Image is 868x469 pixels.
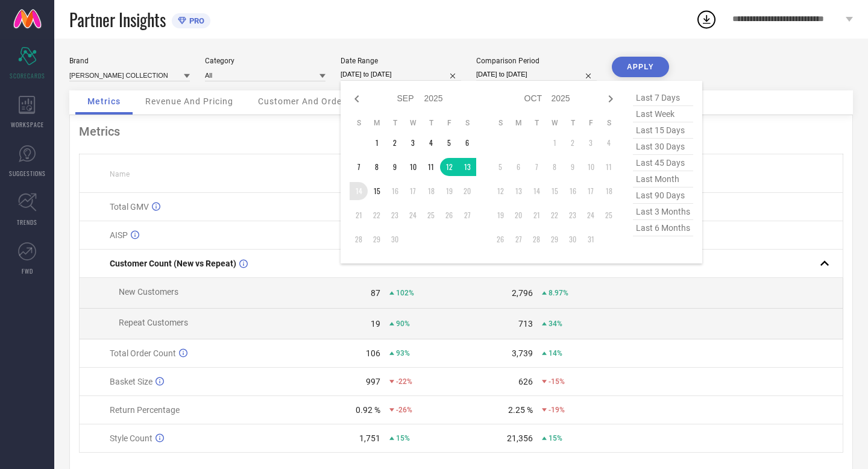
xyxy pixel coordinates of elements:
td: Thu Sep 18 2025 [422,182,440,200]
span: Name [110,170,130,178]
span: last 3 months [633,204,693,220]
div: Brand [69,57,190,65]
span: last 90 days [633,187,693,204]
div: 87 [371,288,380,298]
td: Tue Oct 28 2025 [527,230,546,248]
div: Date Range [341,57,461,65]
td: Wed Oct 08 2025 [546,158,564,176]
td: Wed Sep 24 2025 [404,206,422,224]
span: last 30 days [633,139,693,155]
th: Saturday [600,118,618,128]
div: 3,739 [512,348,533,358]
td: Fri Oct 03 2025 [582,134,600,152]
td: Mon Sep 08 2025 [368,158,386,176]
span: 14% [549,349,562,357]
span: -22% [396,377,412,386]
th: Thursday [422,118,440,128]
th: Wednesday [546,118,564,128]
td: Mon Sep 15 2025 [368,182,386,200]
td: Fri Sep 05 2025 [440,134,458,152]
span: SUGGESTIONS [9,169,46,178]
span: Customer Count (New vs Repeat) [110,259,236,268]
td: Sat Sep 27 2025 [458,206,476,224]
th: Monday [368,118,386,128]
input: Select comparison period [476,68,597,81]
td: Tue Sep 30 2025 [386,230,404,248]
td: Sun Sep 28 2025 [350,230,368,248]
div: 0.92 % [356,405,380,415]
div: 19 [371,319,380,329]
td: Sun Sep 07 2025 [350,158,368,176]
span: AISP [110,230,128,240]
td: Wed Sep 03 2025 [404,134,422,152]
th: Friday [440,118,458,128]
td: Tue Oct 07 2025 [527,158,546,176]
td: Wed Oct 01 2025 [546,134,564,152]
td: Fri Oct 31 2025 [582,230,600,248]
td: Mon Oct 20 2025 [509,206,527,224]
span: FWD [22,266,33,275]
th: Saturday [458,118,476,128]
div: Metrics [79,124,843,139]
td: Sat Oct 18 2025 [600,182,618,200]
span: 90% [396,319,410,328]
span: Total Order Count [110,348,176,358]
span: 34% [549,319,562,328]
span: -19% [549,406,565,414]
button: APPLY [612,57,669,77]
input: Select date range [341,68,461,81]
div: Comparison Period [476,57,597,65]
th: Wednesday [404,118,422,128]
div: 2,796 [512,288,533,298]
td: Thu Sep 04 2025 [422,134,440,152]
td: Mon Oct 13 2025 [509,182,527,200]
div: Next month [603,92,618,106]
span: Style Count [110,433,153,443]
span: SCORECARDS [10,71,45,80]
span: last 15 days [633,122,693,139]
td: Tue Sep 09 2025 [386,158,404,176]
span: WORKSPACE [11,120,44,129]
span: 8.97% [549,289,568,297]
td: Sun Oct 26 2025 [491,230,509,248]
td: Sun Oct 19 2025 [491,206,509,224]
td: Fri Sep 26 2025 [440,206,458,224]
span: PRO [186,16,204,25]
div: 21,356 [507,433,533,443]
span: last month [633,171,693,187]
span: 93% [396,349,410,357]
td: Fri Oct 24 2025 [582,206,600,224]
span: New Customers [119,287,178,297]
span: Customer And Orders [258,96,350,106]
td: Sat Oct 04 2025 [600,134,618,152]
td: Tue Oct 14 2025 [527,182,546,200]
span: -26% [396,406,412,414]
span: Return Percentage [110,405,180,415]
td: Tue Oct 21 2025 [527,206,546,224]
td: Fri Oct 17 2025 [582,182,600,200]
span: last week [633,106,693,122]
span: -15% [549,377,565,386]
th: Sunday [491,118,509,128]
td: Wed Oct 22 2025 [546,206,564,224]
td: Thu Oct 30 2025 [564,230,582,248]
div: 713 [518,319,533,329]
td: Thu Oct 23 2025 [564,206,582,224]
td: Mon Sep 01 2025 [368,134,386,152]
td: Thu Oct 09 2025 [564,158,582,176]
td: Thu Sep 25 2025 [422,206,440,224]
span: 15% [549,434,562,442]
td: Thu Oct 02 2025 [564,134,582,152]
td: Tue Sep 23 2025 [386,206,404,224]
td: Tue Sep 02 2025 [386,134,404,152]
span: last 7 days [633,90,693,106]
td: Wed Sep 10 2025 [404,158,422,176]
div: 2.25 % [508,405,533,415]
td: Sun Oct 12 2025 [491,182,509,200]
span: 102% [396,289,414,297]
span: Basket Size [110,377,153,386]
td: Mon Sep 29 2025 [368,230,386,248]
span: last 45 days [633,155,693,171]
td: Mon Sep 22 2025 [368,206,386,224]
td: Mon Oct 27 2025 [509,230,527,248]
